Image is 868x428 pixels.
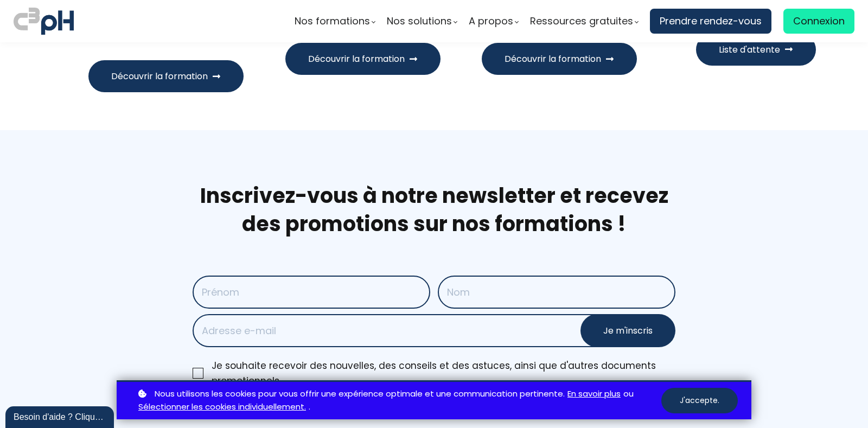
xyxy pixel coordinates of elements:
[661,388,738,413] button: J'accepte.
[295,13,370,29] span: Nos formations
[193,276,430,309] input: Prénom
[308,52,405,66] span: Découvrir la formation
[182,182,686,238] h2: Inscrivez-vous à notre newsletter et recevez des promotions sur nos formations !
[438,276,675,309] input: Nom
[193,314,618,347] input: Adresse e-mail
[387,13,452,29] span: Nos solutions
[783,9,854,34] a: Connexion
[530,13,633,29] span: Ressources gratuites
[285,43,441,75] button: Découvrir la formation
[567,387,621,401] a: En savoir plus
[696,34,816,66] button: Liste d'attente
[660,13,762,29] span: Prendre rendez-vous
[212,358,675,388] div: Je souhaite recevoir des nouvelles, des conseils et des astuces, ainsi que d'autres documents pro...
[580,314,675,347] button: Je m'inscris
[469,13,513,29] span: A propos
[793,13,845,29] span: Connexion
[88,60,244,92] button: Découvrir la formation
[5,404,116,428] iframe: chat widget
[14,5,74,37] img: logo C3PH
[138,400,306,414] a: Sélectionner les cookies individuellement.
[505,52,601,66] span: Découvrir la formation
[603,324,653,337] span: Je m'inscris
[136,387,661,414] p: ou .
[111,69,208,83] span: Découvrir la formation
[719,43,780,56] span: Liste d'attente
[482,43,637,75] button: Découvrir la formation
[650,9,771,34] a: Prendre rendez-vous
[155,387,565,401] span: Nous utilisons les cookies pour vous offrir une expérience optimale et une communication pertinente.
